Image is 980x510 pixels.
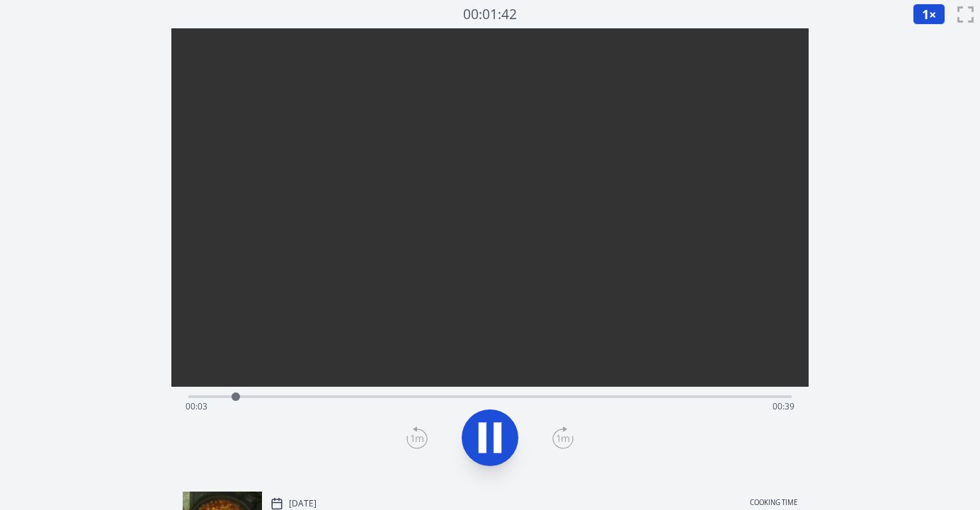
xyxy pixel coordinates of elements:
a: 00:01:42 [463,4,517,25]
p: [DATE] [289,498,317,509]
button: 1× [913,4,945,25]
span: 1 [922,6,929,23]
span: 00:03 [186,400,207,412]
p: Cooking time [750,497,797,510]
span: 00:39 [773,400,794,412]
